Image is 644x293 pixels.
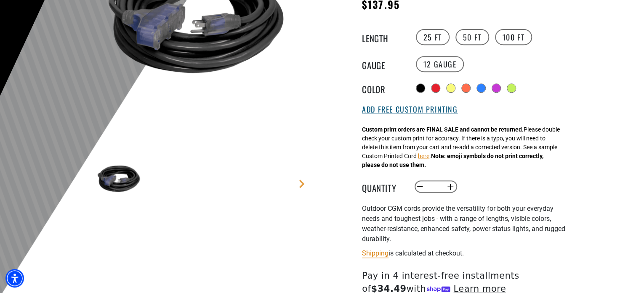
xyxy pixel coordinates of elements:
strong: Note: emoji symbols do not print correctly, please do not use them. [362,153,543,168]
span: Outdoor CGM cords provide the versatility for both your everyday needs and toughest jobs - with a... [362,204,565,243]
div: is calculated at checkout. [362,247,568,259]
legend: Length [362,32,404,43]
label: 100 FT [495,29,532,45]
strong: Custom print orders are FINAL SALE and cannot be returned. [362,126,524,133]
button: Add Free Custom Printing [362,105,458,114]
a: Next [298,180,306,188]
label: 50 FT [455,29,489,45]
legend: Color [362,83,404,94]
img: black [94,156,143,205]
a: Shipping [362,249,389,257]
div: Accessibility Menu [5,269,24,288]
legend: Gauge [362,59,404,70]
label: Quantity [362,181,404,192]
button: here [418,152,429,161]
div: Please double check your custom print for accuracy. If there is a typo, you will need to delete t... [362,125,560,169]
label: 25 FT [416,29,450,45]
label: 12 Gauge [416,56,464,72]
